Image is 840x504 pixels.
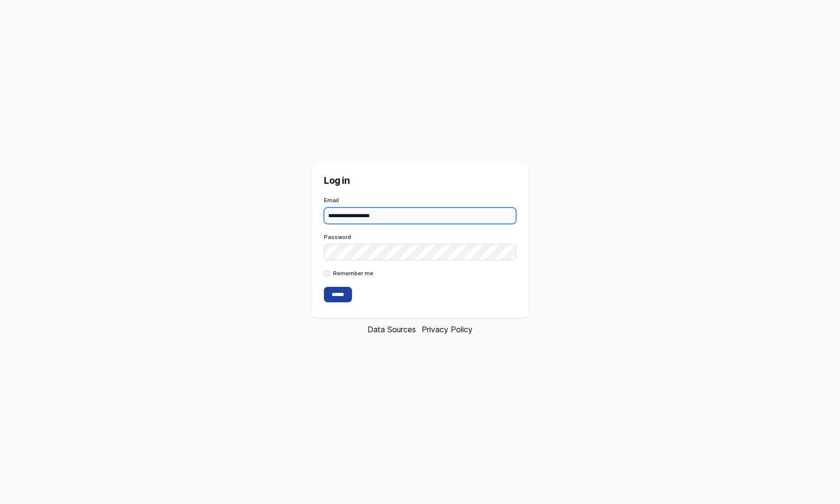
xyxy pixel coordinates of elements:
[367,325,416,334] a: Data Sources
[324,196,516,204] label: Email
[324,175,516,187] h2: Log in
[422,325,473,334] a: Privacy Policy
[324,233,516,241] label: Password
[333,269,373,277] label: Remember me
